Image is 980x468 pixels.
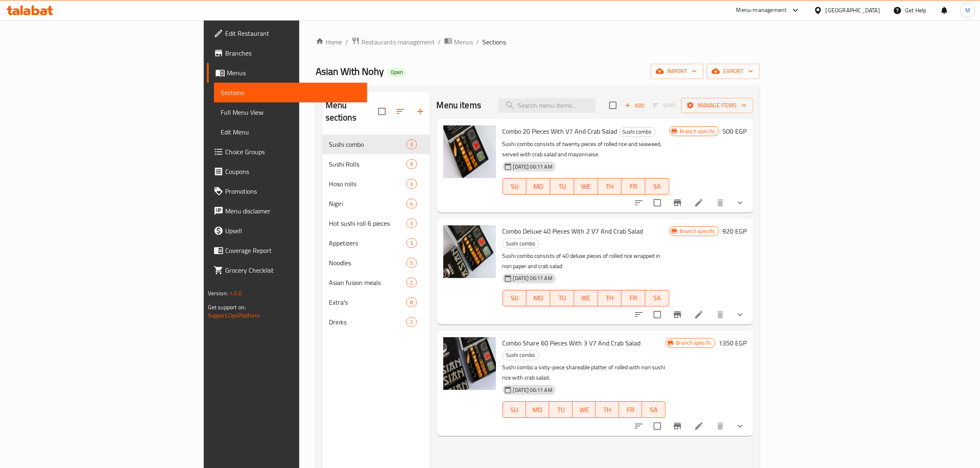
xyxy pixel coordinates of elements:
a: Menu disclaimer [207,201,368,221]
span: Menus [227,68,361,78]
p: Sushi combo a sixty-piece shareable platter of rolled with nori sushi rice with crab salad. [503,362,666,383]
span: WE [577,292,595,304]
p: Sushi combo consists of twenty pieces of rolled rice and seaweed, served with crab salad and mayo... [503,139,669,160]
span: Branch specific [676,227,719,235]
button: WE [573,401,596,418]
span: Asian With Nohy [316,62,384,81]
span: TH [601,292,619,304]
button: Branch-specific-item [668,193,687,213]
div: Appetizers3 [322,233,430,253]
span: Sections [482,37,506,47]
span: 8 [407,299,416,306]
span: 3 [407,141,416,148]
span: TU [554,181,571,192]
button: delete [710,193,730,213]
span: import [657,66,697,76]
span: Select to update [649,306,666,323]
button: FR [622,290,645,306]
span: [DATE] 06:11 AM [510,274,556,282]
span: Branch specific [676,127,719,135]
span: Nigiri [329,199,407,209]
button: export [707,64,760,79]
span: Select to update [649,194,666,211]
button: show more [730,193,750,213]
div: Hoso rolls3 [322,174,430,194]
button: sort-choices [629,305,649,324]
span: Combo Deluxe 40 Pieces With 2 V7 And Crab Salad [503,225,643,237]
div: Appetizers [329,238,407,248]
span: TH [601,181,619,192]
span: Version: [208,288,228,299]
span: Sushi combo [503,239,539,248]
span: Manage items [688,100,747,111]
span: 2 [407,318,416,326]
span: Sushi combo [329,139,407,149]
button: import [651,64,703,79]
li: / [476,37,479,47]
span: WE [576,404,593,416]
span: [DATE] 06:11 AM [510,163,556,171]
span: FR [625,181,642,192]
svg: Show Choices [735,310,745,320]
div: items [406,258,417,268]
a: Choice Groups [207,142,368,162]
div: Sushi Rolls [329,159,407,169]
a: Support.OpsPlatform [208,310,260,321]
a: Grocery Checklist [207,260,368,280]
span: Grocery Checklist [225,265,361,275]
span: MO [530,292,547,304]
span: MO [529,404,546,416]
span: Open [387,69,406,76]
a: Full Menu View [214,102,368,122]
span: Sushi combo [619,127,655,137]
div: Drinks2 [322,312,430,332]
a: Menus [444,37,473,47]
div: Extra's8 [322,292,430,312]
svg: Show Choices [735,421,745,431]
span: Upsell [225,226,361,236]
div: Asian fusion meals [329,278,407,287]
button: delete [710,416,730,436]
a: Menus [207,63,368,83]
button: TH [596,401,619,418]
span: Noodles [329,258,407,268]
span: Select section first [648,99,681,112]
span: Add [624,101,646,110]
div: Sushi Rolls9 [322,154,430,174]
span: SA [649,292,666,304]
img: Combo 20 Pieces With V7 And Crab Salad [443,125,496,178]
h6: 500 EGP [722,125,747,137]
button: delete [710,305,730,324]
h6: 920 EGP [722,225,747,237]
span: Edit Menu [221,127,361,137]
span: 4 [407,200,416,208]
a: Edit Restaurant [207,23,368,43]
span: Coverage Report [225,246,361,255]
button: show more [730,416,750,436]
button: SU [503,178,527,195]
span: Choice Groups [225,147,361,157]
button: Branch-specific-item [668,305,687,324]
a: Edit menu item [694,310,704,320]
span: Sushi combo [503,350,539,360]
li: / [438,37,441,47]
button: sort-choices [629,416,649,436]
span: 3 [407,220,416,227]
span: WE [577,181,595,192]
button: MO [526,178,550,195]
button: SU [503,290,527,306]
span: Branch specific [673,339,715,347]
span: FR [622,404,639,416]
span: Hoso rolls [329,179,407,189]
span: TU [554,292,571,304]
a: Sections [214,83,368,102]
button: sort-choices [629,193,649,213]
span: TH [599,404,616,416]
span: Get support on: [208,302,246,313]
div: items [406,179,417,189]
span: Sections [221,88,361,97]
span: SU [506,292,524,304]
